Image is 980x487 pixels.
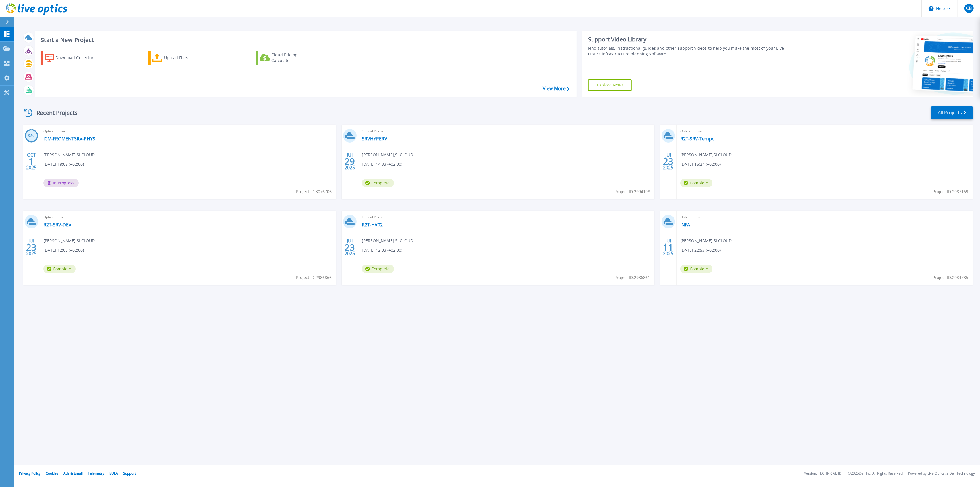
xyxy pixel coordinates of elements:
h3: Start a New Project [41,37,569,43]
div: Download Collector [55,52,101,63]
span: % [32,134,34,138]
span: Optical Prime [362,214,651,220]
a: Cloud Pricing Calculator [256,51,320,65]
a: ICM-FROMENTSRV-PHYS [43,136,95,142]
div: Upload Files [164,52,210,63]
a: Upload Files [148,51,212,65]
span: Project ID: 2994198 [614,188,650,195]
li: Version: [TECHNICAL_ID] [804,472,843,476]
span: Optical Prime [362,128,651,134]
span: Project ID: 3076706 [296,188,332,195]
a: All Projects [931,106,973,119]
span: [PERSON_NAME] , SI CLOUD [680,238,732,244]
span: Project ID: 2986866 [296,274,332,281]
span: [DATE] 18:08 (+02:00) [43,161,84,168]
a: EULA [109,471,118,476]
a: R2T-HV02 [362,222,383,228]
div: JUI 2025 [344,151,355,172]
span: Optical Prime [43,214,333,220]
span: Project ID: 2986861 [614,274,650,281]
span: 29 [345,159,355,164]
span: 23 [663,159,673,164]
span: Complete [362,179,394,187]
a: INFA [680,222,690,228]
span: [DATE] 16:24 (+02:00) [680,161,721,168]
span: [DATE] 12:03 (+02:00) [362,247,402,253]
div: OCT 2025 [26,151,37,172]
div: Support Video Library [588,36,792,43]
span: Complete [680,265,712,273]
a: R2T-SRV-DEV [43,222,71,228]
span: Project ID: 2987169 [933,188,969,195]
div: Cloud Pricing Calculator [271,52,317,63]
div: Recent Projects [22,106,85,120]
span: Optical Prime [680,128,969,134]
span: In Progress [43,179,79,187]
span: [PERSON_NAME] , SI CLOUD [362,152,413,158]
span: [PERSON_NAME] , SI CLOUD [43,238,95,244]
span: Optical Prime [43,128,333,134]
a: Privacy Policy [19,471,40,476]
li: Powered by Live Optics, a Dell Technology [908,472,975,476]
span: Complete [680,179,712,187]
a: Telemetry [88,471,104,476]
span: 23 [345,245,355,250]
span: Project ID: 2934785 [933,274,969,281]
div: Find tutorials, instructional guides and other support videos to help you make the most of your L... [588,45,792,57]
div: JUI 2025 [344,237,355,258]
span: [DATE] 12:05 (+02:00) [43,247,84,253]
span: [DATE] 22:53 (+02:00) [680,247,721,253]
a: Cookies [46,471,58,476]
span: 11 [663,245,673,250]
span: [DATE] 14:33 (+02:00) [362,161,402,168]
div: JUI 2025 [663,237,674,258]
span: [PERSON_NAME] , SI CLOUD [680,152,732,158]
div: JUI 2025 [26,237,37,258]
span: Complete [362,265,394,273]
a: View More [543,86,569,91]
span: [PERSON_NAME] , SI CLOUD [43,152,95,158]
span: [PERSON_NAME] , SI CLOUD [362,238,413,244]
span: Optical Prime [680,214,969,220]
li: © 2025 Dell Inc. All Rights Reserved [848,472,903,476]
a: R2T-SRV-Tempo [680,136,715,142]
a: SRVHYPERV [362,136,387,142]
a: Support [123,471,136,476]
h3: 98 [25,133,38,139]
span: Complete [43,265,76,273]
span: 23 [26,245,36,250]
span: CB [966,6,972,11]
div: JUI 2025 [663,151,674,172]
a: Ads & Email [63,471,83,476]
a: Explore Now! [588,79,632,91]
a: Download Collector [41,51,105,65]
span: 1 [29,159,34,164]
